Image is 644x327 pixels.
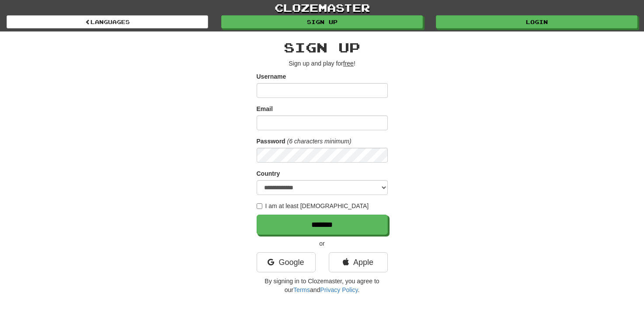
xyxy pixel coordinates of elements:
a: Apple [329,252,388,272]
p: or [257,239,388,248]
a: Sign up [221,15,423,28]
a: Privacy Policy [320,286,358,293]
label: Email [257,104,273,113]
a: Languages [7,15,208,28]
label: Password [257,137,285,146]
a: Login [436,15,637,28]
label: Country [257,169,280,178]
label: Username [257,72,286,81]
em: (6 characters minimum) [287,138,352,145]
input: I am at least [DEMOGRAPHIC_DATA] [257,203,262,209]
h2: Sign up [257,40,388,55]
p: Sign up and play for ! [257,59,388,68]
a: Terms [293,286,310,293]
a: Google [257,252,316,272]
label: I am at least [DEMOGRAPHIC_DATA] [257,202,369,210]
u: free [343,60,354,67]
p: By signing in to Clozemaster, you agree to our and . [257,277,388,294]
